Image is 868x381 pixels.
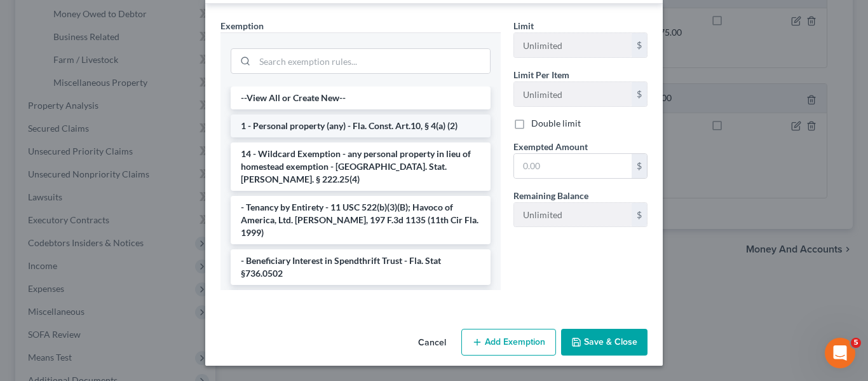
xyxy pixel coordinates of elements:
[220,20,264,31] span: Exemption
[231,196,491,244] li: - Tenancy by Entirety - 11 USC 522(b)(3)(B); Havoco of America, Ltd. [PERSON_NAME], 197 F.3d 1135...
[632,203,647,227] div: $
[632,82,647,106] div: $
[514,33,632,57] input: --
[461,329,556,356] button: Add Exemption
[513,141,588,152] span: Exempted Amount
[514,82,632,106] input: --
[531,117,581,130] label: Double limit
[632,154,647,178] div: $
[513,68,569,81] label: Limit Per Item
[231,249,491,285] li: - Beneficiary Interest in Spendthrift Trust - Fla. Stat §736.0502
[408,330,456,356] button: Cancel
[632,33,647,57] div: $
[255,49,490,73] input: Search exemption rules...
[513,189,588,202] label: Remaining Balance
[231,87,491,109] li: --View All or Create New--
[231,114,491,137] li: 1 - Personal property (any) - Fla. Const. Art.10, § 4(a) (2)
[231,142,491,191] li: 14 - Wildcard Exemption - any personal property in lieu of homestead exemption - [GEOGRAPHIC_DATA...
[514,203,632,227] input: --
[825,338,855,368] iframe: Intercom live chat
[851,338,861,348] span: 5
[561,329,648,356] button: Save & Close
[514,154,632,178] input: 0.00
[513,20,534,31] span: Limit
